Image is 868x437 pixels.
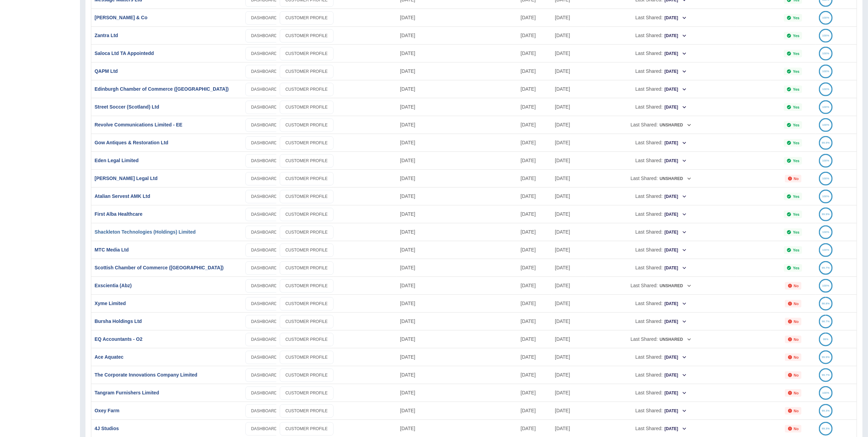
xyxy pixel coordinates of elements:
a: CUSTOMER PROFILE [280,190,334,203]
a: CUSTOMER PROFILE [280,226,334,239]
a: Tangram Furnishers Limited [95,390,159,395]
a: CUSTOMER PROFILE [280,47,334,60]
a: CUSTOMER PROFILE [280,29,334,43]
a: MTC Media Ltd [95,247,129,253]
div: Not all required reports for this customer were uploaded for the latest usage month. [785,336,802,343]
a: QAPM Ltd [95,68,118,74]
button: Unshared [659,120,692,131]
text: 100% [822,105,829,109]
a: The Corporate Innovations Company Limited [95,372,197,378]
p: Yes [793,123,799,127]
text: 99% [823,338,829,341]
p: No [794,177,799,181]
text: 100% [822,16,829,19]
a: CUSTOMER PROFILE [280,369,334,382]
a: Zantra Ltd [95,33,118,38]
div: 17 Oct 2023 [552,134,586,152]
div: Last Shared: [589,152,733,169]
a: EQ Accountants - O2 [95,336,143,342]
text: 100% [822,391,829,394]
p: Yes [793,159,799,163]
div: 17 Sep 2025 [517,241,552,259]
button: [DATE] [664,406,687,416]
div: 30 Sep 2025 [517,348,552,366]
div: Last Shared: [589,27,733,44]
div: 29 Sep 2025 [517,44,552,62]
p: Yes [793,230,799,234]
div: 06 Oct 2025 [397,152,517,169]
a: CUSTOMER PROFILE [280,154,334,168]
div: Not all required reports for this customer were uploaded for the latest usage month. [785,389,802,397]
div: 30 Sep 2025 [517,277,552,294]
p: Yes [793,87,799,91]
div: 26 Apr 2024 [552,348,586,366]
div: 20 Feb 2024 [552,98,586,116]
div: Not all required reports for this customer were uploaded for the latest usage month. [785,175,802,182]
div: Last Shared: [589,205,733,223]
a: Ace Aquatec [95,354,124,360]
a: CUSTOMER PROFILE [280,315,334,328]
div: Last Shared: [589,384,733,402]
p: No [794,373,799,377]
a: DASHBOARD [245,351,283,364]
a: Scottish Chamber of Commerce ([GEOGRAPHIC_DATA]) [95,265,224,270]
div: Last Shared: [589,63,733,80]
p: Yes [793,248,799,252]
div: 11 Sep 2025 [517,62,552,80]
a: CUSTOMER PROFILE [280,65,334,78]
p: Yes [793,194,799,199]
button: [DATE] [664,245,687,256]
a: CUSTOMER PROFILE [280,386,334,400]
a: CUSTOMER PROFILE [280,11,334,25]
text: 100% [822,123,829,126]
div: Last Shared: [589,313,733,330]
div: 27 Sep 2025 [517,26,552,44]
text: 99.7% [822,373,830,377]
button: [DATE] [664,227,687,238]
a: Shackleton Technologies (Holdings) Limited [95,229,196,235]
button: [DATE] [664,263,687,273]
div: Last Shared: [589,223,733,241]
text: 99.9% [822,141,830,144]
p: Yes [793,141,799,145]
div: 30 Sep 2025 [517,402,552,419]
p: No [794,320,799,324]
div: 02 Oct 2025 [397,384,517,402]
div: 25 Jul 2023 [552,277,586,294]
a: CUSTOMER PROFILE [280,244,334,257]
a: DASHBOARD [245,29,283,43]
div: Not all required reports for this customer were uploaded for the latest usage month. [785,300,802,307]
a: Atalian Servest AMK Ltd [95,193,150,199]
a: Oxey Farm [95,408,119,413]
div: 04 Jul 2023 [552,116,586,134]
div: 26 Sep 2025 [517,9,552,26]
p: No [794,409,799,413]
a: [PERSON_NAME] Legal Ltd [95,176,158,181]
p: Yes [793,266,799,270]
button: Unshared [659,334,692,345]
text: 99.9% [822,356,830,359]
div: Not all required reports for this customer were uploaded for the latest usage month. [785,407,802,415]
div: 26 Apr 2024 [552,312,586,330]
a: DASHBOARD [245,136,283,150]
div: Last Shared: [589,241,733,259]
button: [DATE] [664,13,687,23]
div: 03 Oct 2025 [397,223,517,241]
div: 30 Sep 2025 [517,312,552,330]
a: CUSTOMER PROFILE [280,297,334,311]
div: Last Shared: [589,366,733,384]
a: CUSTOMER PROFILE [280,83,334,96]
div: 02 Oct 2025 [397,402,517,419]
a: [PERSON_NAME] & Co [95,15,148,20]
div: 30 Sep 2025 [517,330,552,348]
div: Last Shared: [589,134,733,152]
a: DASHBOARD [245,119,283,132]
a: DASHBOARD [245,190,283,203]
text: 100% [822,231,829,234]
button: [DATE] [664,352,687,363]
button: [DATE] [664,209,687,220]
div: 04 Jul 2023 [552,187,586,205]
div: 07 Sep 2025 [517,205,552,223]
div: 18 Sep 2025 [517,134,552,152]
div: Last Shared: [589,259,733,277]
